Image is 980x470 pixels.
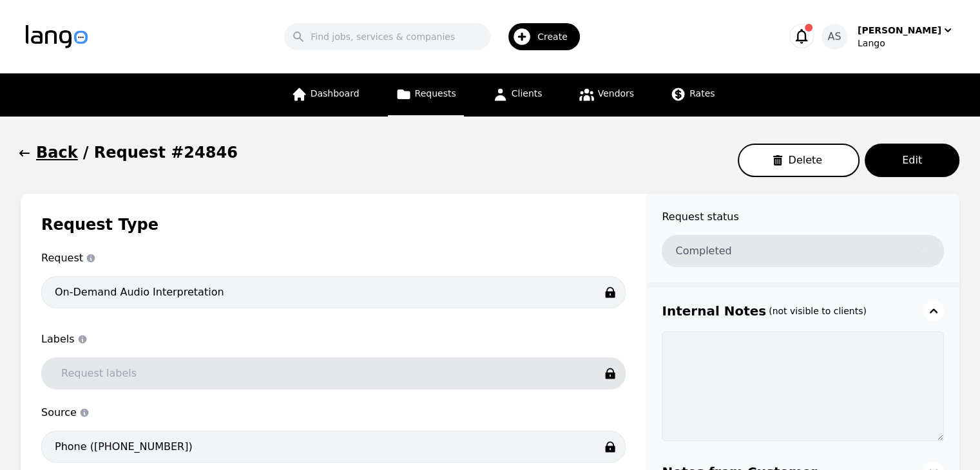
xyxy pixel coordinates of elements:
[284,23,490,50] input: Find jobs, services & companies
[571,73,642,117] a: Vendors
[41,332,626,347] span: Labels
[512,88,543,99] span: Clients
[41,250,626,266] span: Request
[598,88,634,99] span: Vendors
[662,73,722,117] a: Rates
[83,142,238,163] h1: / Request #24846
[41,214,626,235] h1: Request Type
[821,24,954,50] button: AS[PERSON_NAME]Lango
[36,142,78,163] h1: Back
[21,142,78,163] button: Back
[662,302,766,320] h3: Internal Notes
[858,37,954,50] div: Lango
[769,305,867,317] h3: (not visible to clients)
[689,88,715,99] span: Rates
[415,88,456,99] span: Requests
[485,73,550,117] a: Clients
[662,209,944,225] span: Request status
[26,25,88,48] img: Logo
[41,405,626,420] span: Source
[858,24,941,37] div: [PERSON_NAME]
[490,18,588,55] button: Create
[388,73,464,117] a: Requests
[738,144,860,177] button: Delete
[537,30,577,43] span: Create
[827,29,841,44] span: AS
[283,73,367,117] a: Dashboard
[311,88,360,99] span: Dashboard
[865,144,959,177] button: Edit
